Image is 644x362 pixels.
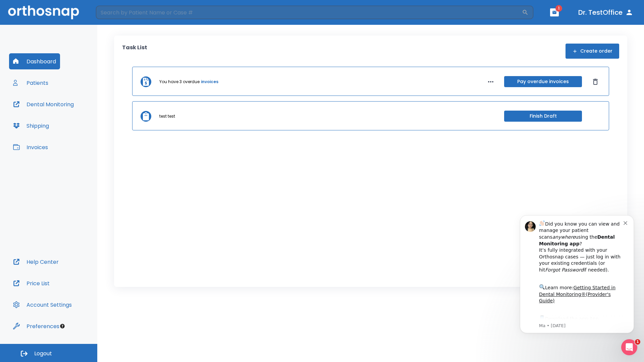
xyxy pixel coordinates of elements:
[9,254,63,270] button: Help Center
[114,14,119,20] button: Dismiss notification
[122,44,147,59] p: Task List
[9,118,53,134] button: Shipping
[159,113,175,119] p: test test
[201,79,218,85] a: invoices
[9,297,76,313] button: Account Settings
[504,111,582,122] button: Finish Draft
[34,350,52,357] span: Logout
[29,111,89,123] a: App Store
[621,339,637,355] iframe: Intercom live chat
[59,323,65,329] div: Tooltip anchor
[504,76,582,87] button: Pay overdue invoices
[9,139,52,155] button: Invoices
[9,96,78,112] button: Dental Monitoring
[566,44,619,59] button: Create order
[29,109,114,143] div: Download the app: | ​ Let us know if you need help getting started!
[9,53,60,69] button: Dashboard
[9,75,52,91] button: Patients
[96,6,522,19] input: Search by Patient Name or Case #
[8,5,79,19] img: Orthosnap
[9,318,63,334] button: Preferences
[9,275,54,291] button: Price List
[635,339,640,345] span: 1
[159,79,200,85] p: You have 3 overdue
[555,5,562,12] span: 1
[590,76,601,87] button: Dismiss
[510,205,644,344] iframe: Intercom notifications message
[29,118,114,124] p: Message from Ma, sent 2w ago
[576,6,636,18] button: Dr. TestOffice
